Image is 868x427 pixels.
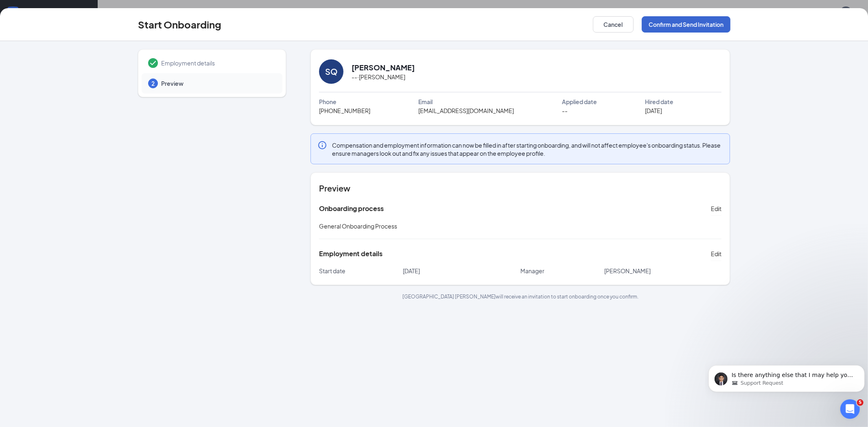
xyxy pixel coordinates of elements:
span: Edit [711,205,722,213]
p: [DATE] [403,267,520,275]
div: SQ [325,66,338,77]
span: -- · [PERSON_NAME] [352,72,405,81]
h5: Onboarding process [319,204,384,213]
span: Phone [319,97,337,106]
button: Cancel [593,16,634,33]
span: [DATE] [645,106,662,115]
h4: Preview [319,183,722,194]
iframe: Intercom notifications message [705,348,868,405]
button: Edit [711,202,722,215]
button: Confirm and Send Invitation [642,16,730,33]
p: Start date [319,267,403,275]
svg: Checkmark [148,58,158,68]
span: Compensation and employment information can now be filled in after starting onboarding, and will ... [332,141,723,157]
p: [GEOGRAPHIC_DATA] [PERSON_NAME] will receive an invitation to start onboarding once you confirm. [310,293,730,300]
h3: Start Onboarding [138,17,221,31]
button: Edit [711,247,722,260]
h5: Employment details [319,249,383,258]
span: 5 [857,399,864,406]
p: [PERSON_NAME] [604,267,722,275]
span: [PHONE_NUMBER] [319,106,370,115]
span: Applied date [562,97,597,106]
span: Preview [161,79,274,87]
span: 2 [151,79,155,87]
h2: [PERSON_NAME] [352,62,415,72]
span: Hired date [645,97,673,106]
span: Employment details [161,59,274,67]
span: General Onboarding Process [319,222,397,230]
span: Email [418,97,433,106]
span: Edit [711,250,722,258]
span: [EMAIL_ADDRESS][DOMAIN_NAME] [418,106,514,115]
iframe: Intercom live chat [840,399,860,419]
p: Manager [520,267,604,275]
svg: Info [317,140,327,150]
span: -- [562,106,568,115]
